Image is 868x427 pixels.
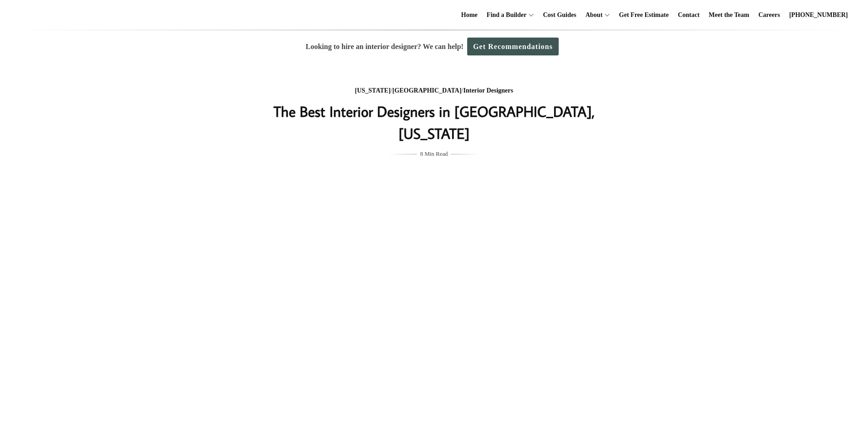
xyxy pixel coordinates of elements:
a: Get Recommendations [467,38,559,55]
a: [PHONE_NUMBER] [786,0,852,30]
a: About [582,0,602,30]
div: / / [252,85,617,97]
a: Interior Designers [464,87,513,94]
a: Find a Builder [483,0,527,30]
a: [US_STATE] [355,87,391,94]
a: Meet the Team [705,0,753,30]
a: [GEOGRAPHIC_DATA] [392,87,461,94]
a: Careers [755,0,784,30]
a: Home [458,0,481,30]
h1: The Best Interior Designers in [GEOGRAPHIC_DATA], [US_STATE] [252,100,617,144]
a: Contact [674,0,703,30]
span: 8 Min Read [420,149,447,159]
a: Get Free Estimate [615,0,673,30]
a: Cost Guides [539,0,580,30]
